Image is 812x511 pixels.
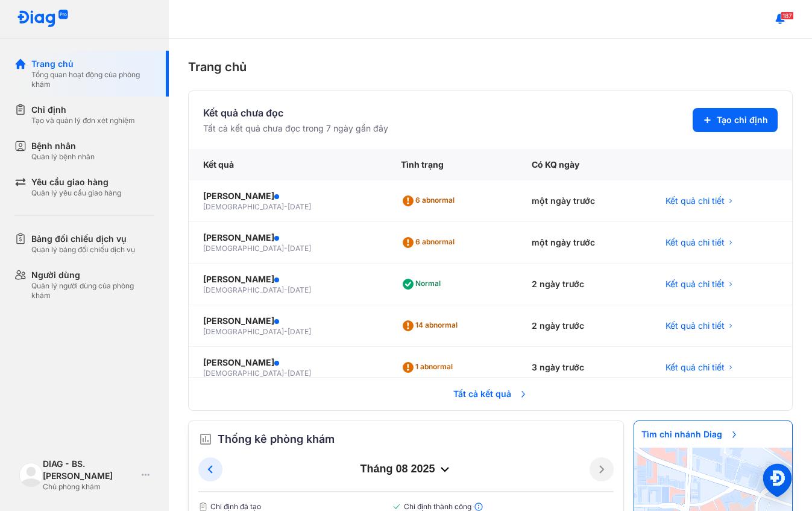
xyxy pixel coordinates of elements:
div: Tất cả kết quả chưa đọc trong 7 ngày gần đây [203,122,388,135]
div: 1 abnormal [401,358,458,377]
div: Tình trạng [386,149,517,180]
div: 6 abnormal [401,233,459,252]
span: - [284,369,288,378]
span: Tìm chi nhánh Diag [634,421,746,448]
div: [PERSON_NAME] [203,232,372,244]
div: Người dùng [31,269,154,281]
span: Kết quả chi tiết [666,278,725,290]
span: - [284,244,288,253]
span: - [284,327,288,336]
div: Chỉ định [31,104,135,116]
div: [PERSON_NAME] [203,273,372,285]
div: Yêu cầu giao hàng [31,176,121,188]
div: 2 ngày trước [517,264,650,305]
div: Chủ phòng khám [43,482,137,492]
div: Trang chủ [31,58,154,70]
span: [DATE] [288,369,311,378]
span: Kết quả chi tiết [666,236,725,249]
span: [DATE] [288,244,311,253]
span: Kết quả chi tiết [666,320,725,332]
div: Kết quả [189,149,386,180]
span: - [284,202,288,211]
div: Tạo và quản lý đơn xét nghiệm [31,116,135,125]
div: Kết quả chưa đọc [203,106,388,120]
div: Tổng quan hoạt động của phòng khám [31,70,154,89]
div: 2 ngày trước [517,305,650,347]
div: Bảng đối chiếu dịch vụ [31,233,135,245]
div: Trang chủ [188,58,793,76]
div: 14 abnormal [401,316,462,335]
div: [PERSON_NAME] [203,357,372,369]
span: 187 [781,11,794,20]
div: một ngày trước [517,180,650,222]
div: một ngày trước [517,222,650,264]
div: Quản lý bệnh nhân [31,152,95,162]
span: [DATE] [288,202,311,211]
span: Kết quả chi tiết [666,195,725,207]
div: Bệnh nhân [31,140,95,152]
span: Tất cả kết quả [446,381,535,407]
div: Quản lý người dùng của phòng khám [31,281,154,300]
div: DIAG - BS. [PERSON_NAME] [43,458,137,482]
span: Thống kê phòng khám [218,431,335,448]
div: Normal [401,275,445,294]
div: [PERSON_NAME] [203,190,372,202]
div: Có KQ ngày [517,149,650,180]
span: [DATE] [288,285,311,294]
span: [DEMOGRAPHIC_DATA] [203,369,284,378]
span: [DEMOGRAPHIC_DATA] [203,285,284,294]
span: [DEMOGRAPHIC_DATA] [203,244,284,253]
div: 6 abnormal [401,191,459,211]
div: Quản lý yêu cầu giao hàng [31,188,121,198]
div: 3 ngày trước [517,347,650,389]
img: order.5a6da16c.svg [198,432,213,446]
span: [DEMOGRAPHIC_DATA] [203,202,284,211]
div: [PERSON_NAME] [203,315,372,327]
button: Tạo chỉ định [693,108,778,132]
span: [DEMOGRAPHIC_DATA] [203,327,284,336]
img: logo [19,463,43,486]
div: Quản lý bảng đối chiếu dịch vụ [31,245,135,255]
img: logo [17,10,69,28]
div: tháng 08 2025 [222,462,590,477]
span: Kết quả chi tiết [666,361,725,373]
span: Tạo chỉ định [717,114,768,126]
span: - [284,285,288,294]
span: [DATE] [288,327,311,336]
